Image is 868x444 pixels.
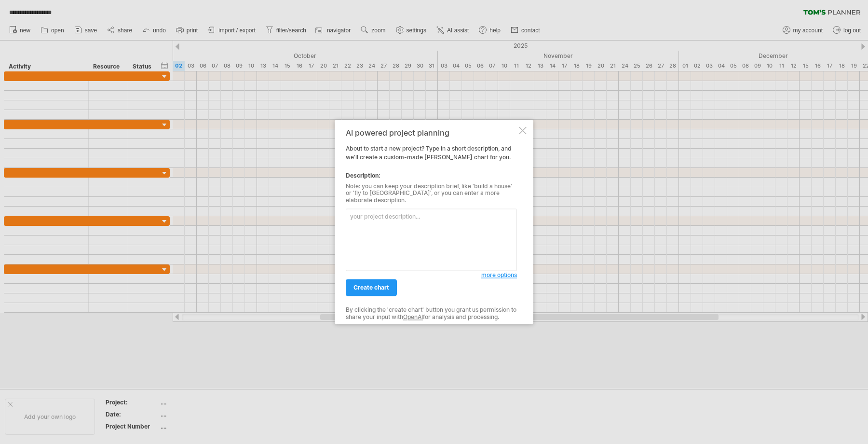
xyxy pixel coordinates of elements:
span: more options [481,272,517,279]
div: Note: you can keep your description brief, like 'build a house' or 'fly to [GEOGRAPHIC_DATA]', or... [346,183,517,204]
a: create chart [346,279,397,296]
div: Description: [346,171,517,180]
a: OpenAI [403,313,423,320]
div: About to start a new project? Type in a short description, and we'll create a custom-made [PERSON... [346,128,517,315]
a: more options [481,271,517,280]
span: create chart [353,284,389,291]
div: AI powered project planning [346,128,517,137]
div: By clicking the 'create chart' button you grant us permission to share your input with for analys... [346,307,517,321]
